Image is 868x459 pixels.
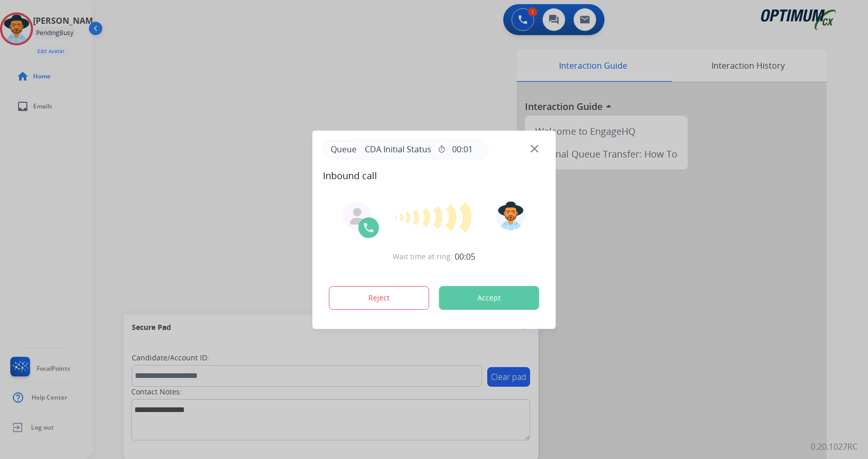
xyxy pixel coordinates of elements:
button: Reject [329,286,429,310]
span: Inbound call [323,168,546,183]
img: close-button [531,145,538,152]
p: Queue [327,143,361,156]
img: agent-avatar [349,208,366,225]
span: 00:05 [455,250,475,263]
span: 00:01 [452,143,473,155]
span: CDA Initial Status [361,143,436,155]
button: Accept [439,286,539,310]
span: Wait time at ring: [393,251,453,262]
p: 0.20.1027RC [811,440,858,453]
img: call-icon [363,221,375,234]
img: avatar [496,201,525,230]
mat-icon: timer [438,145,446,153]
